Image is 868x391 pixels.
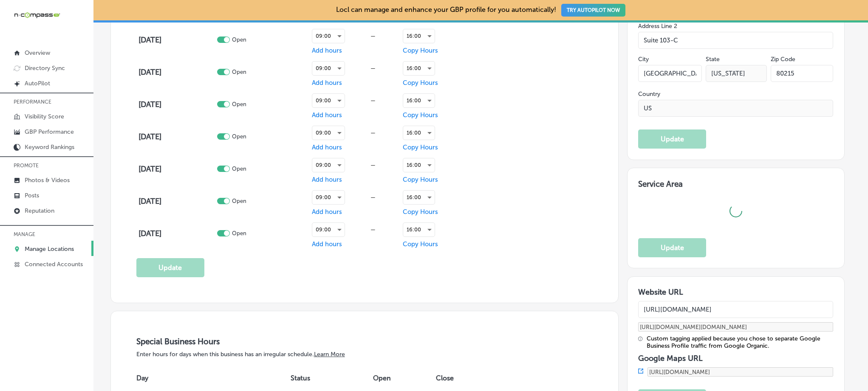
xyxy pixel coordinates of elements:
button: Update [136,258,204,277]
span: Copy Hours [403,240,438,248]
span: Copy Hours [403,47,438,54]
th: Close [436,366,478,390]
span: Copy Hours [403,111,438,119]
h4: [DATE] [139,164,215,174]
span: Copy Hours [403,208,438,216]
p: Open [232,166,246,172]
div: 16:00 [403,126,435,140]
img: 660ab0bf-5cc7-4cb8-ba1c-48b5ae0f18e60NCTV_CLogo_TV_Black_-500x88.png [14,11,60,19]
p: Open [232,198,246,204]
h4: [DATE] [139,35,215,45]
p: Directory Sync [25,65,65,72]
h3: Service Area [638,179,833,192]
label: Zip Code [771,56,795,63]
button: TRY AUTOPILOT NOW [561,4,625,17]
th: Status [291,366,373,390]
div: — [345,129,401,136]
h4: [DATE] [139,197,215,206]
h4: [DATE] [139,100,215,109]
input: NY [706,65,767,82]
span: Add hours [312,208,342,216]
div: 16:00 [403,29,435,43]
p: Overview [25,49,50,56]
p: Keyword Rankings [25,143,74,151]
span: Copy Hours [403,176,438,183]
div: 16:00 [403,191,435,204]
button: Update [638,129,706,149]
p: Posts [25,192,39,199]
div: 09:00 [312,29,345,43]
div: 09:00 [312,94,345,107]
span: Add hours [312,111,342,119]
input: Country [638,100,833,117]
div: — [345,33,401,39]
div: 16:00 [403,62,435,75]
div: Custom tagging applied because you chose to separate Google Business Profile traffic from Google ... [647,335,833,349]
div: — [345,194,401,200]
h4: [DATE] [139,132,215,141]
input: City [638,65,702,82]
span: Add hours [312,47,342,54]
p: Connected Accounts [25,261,83,268]
span: Add hours [312,176,342,183]
div: 09:00 [312,223,345,236]
h3: Google Maps URL [638,354,833,363]
p: AutoPilot [25,80,50,87]
a: Learn More [314,351,345,358]
label: City [638,56,649,63]
p: Enter hours for days when this business has an irregular schedule. [136,351,593,358]
div: — [345,97,401,104]
div: 16:00 [403,94,435,107]
h4: [DATE] [139,68,215,77]
label: Country [638,90,833,98]
h4: [DATE] [139,229,215,238]
div: 09:00 [312,126,345,140]
label: State [706,56,720,63]
span: Add hours [312,79,342,87]
div: 09:00 [312,62,345,75]
p: Open [232,69,246,75]
p: Manage Locations [25,245,74,253]
span: Add hours [312,240,342,248]
input: Add Location Website [638,301,833,318]
th: Open [373,366,436,390]
h3: Website URL [638,287,833,297]
th: Day [136,366,291,390]
input: Street Address Line 2 [638,32,833,49]
div: — [345,162,401,168]
div: 09:00 [312,158,345,172]
div: — [345,226,401,233]
p: Open [232,101,246,107]
input: Zip Code [771,65,833,82]
label: Address Line 2 [638,23,833,30]
span: Copy Hours [403,143,438,151]
p: GBP Performance [25,128,74,135]
div: — [345,65,401,71]
p: Open [232,230,246,236]
p: Visibility Score [25,113,64,120]
div: 16:00 [403,158,435,172]
span: Copy Hours [403,79,438,87]
button: Update [638,238,706,257]
div: 16:00 [403,223,435,236]
p: Open [232,133,246,140]
h3: Special Business Hours [136,337,593,346]
span: Add hours [312,143,342,151]
p: Open [232,37,246,43]
p: Reputation [25,207,54,214]
p: Photos & Videos [25,177,70,184]
div: 09:00 [312,191,345,204]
